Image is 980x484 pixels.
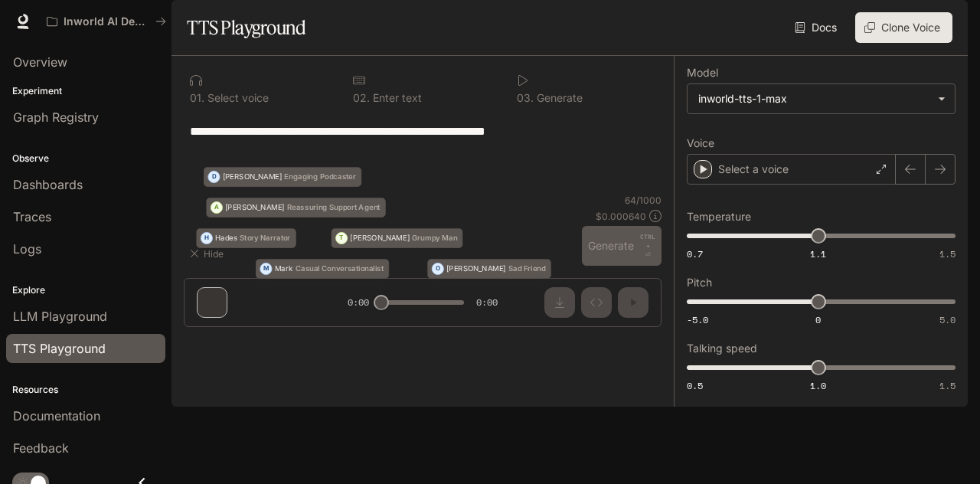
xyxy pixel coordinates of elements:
[687,138,714,149] p: Voice
[204,93,269,103] p: Select voice
[40,6,173,37] button: All workspaces
[370,93,422,103] p: Enter text
[336,228,347,248] div: T
[698,91,930,106] div: inworld-tts-1-max
[260,259,271,279] div: M
[688,84,955,113] div: inworld-tts-1-max
[939,379,955,392] span: 1.5
[508,265,546,273] p: Sad Friend
[625,194,661,207] p: 64 / 1000
[353,93,370,103] p: 0 2 .
[433,259,443,279] div: O
[517,93,534,103] p: 0 3 .
[815,313,821,326] span: 0
[810,247,826,260] span: 1.1
[208,167,219,187] div: D
[534,93,583,103] p: Generate
[939,313,955,326] span: 5.0
[446,265,506,273] p: [PERSON_NAME]
[184,241,233,266] button: Hide
[206,198,385,217] button: A[PERSON_NAME]Reassuring Support Agent
[64,15,149,28] p: Inworld AI Demos
[427,259,551,279] button: O[PERSON_NAME]Sad Friend
[687,379,703,392] span: 0.5
[792,12,843,43] a: Docs
[939,247,955,260] span: 1.5
[190,93,204,103] p: 0 1 .
[223,173,283,181] p: [PERSON_NAME]
[332,228,463,248] button: T[PERSON_NAME]Grumpy Man
[687,67,718,78] p: Model
[687,277,712,288] p: Pitch
[810,379,826,392] span: 1.0
[201,228,212,248] div: H
[225,204,285,211] p: [PERSON_NAME]
[240,234,290,242] p: Story Narrator
[187,12,305,43] h1: TTS Playground
[855,12,952,43] button: Clone Voice
[687,211,751,222] p: Temperature
[350,234,410,242] p: [PERSON_NAME]
[211,198,222,217] div: A
[687,313,708,326] span: -5.0
[256,259,389,279] button: MMarkCasual Conversationalist
[287,204,381,211] p: Reassuring Support Agent
[275,265,293,273] p: Mark
[718,162,789,177] p: Select a voice
[296,265,384,273] p: Casual Conversationalist
[687,247,703,260] span: 0.7
[204,167,361,187] button: D[PERSON_NAME]Engaging Podcaster
[215,234,237,242] p: Hades
[687,343,757,354] p: Talking speed
[196,228,296,248] button: HHadesStory Narrator
[284,173,356,181] p: Engaging Podcaster
[412,234,457,242] p: Grumpy Man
